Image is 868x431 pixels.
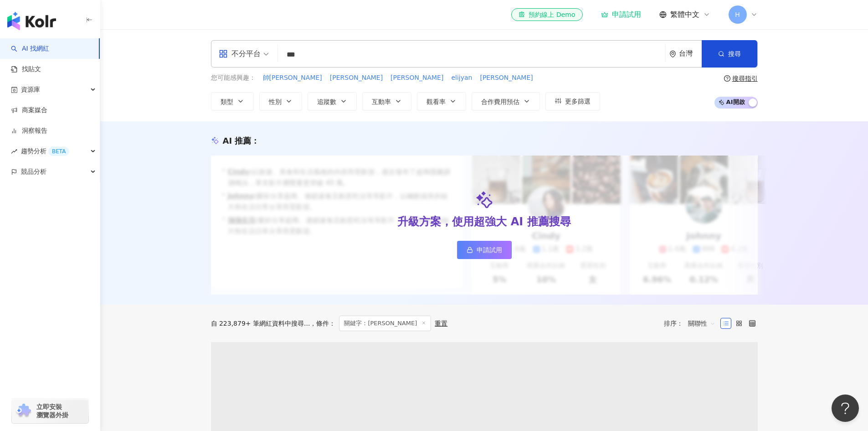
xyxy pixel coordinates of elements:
[269,98,282,105] span: 性別
[601,10,641,19] a: 申請試用
[390,73,444,83] button: [PERSON_NAME]
[259,92,302,110] button: 性別
[48,147,69,156] div: BETA
[11,65,41,74] a: 找貼文
[426,98,446,105] span: 觀看率
[832,395,859,422] iframe: Help Scout Beacon - Open
[417,92,466,110] button: 觀看率
[511,8,582,21] a: 預約線上 Demo
[21,79,40,100] span: 資源庫
[372,98,391,105] span: 互動率
[329,73,383,83] button: [PERSON_NAME]
[397,214,570,230] div: 升級方案，使用超強大 AI 推薦搜尋
[479,73,533,83] button: [PERSON_NAME]
[732,75,758,82] div: 搜尋指引
[688,316,715,331] span: 關聯性
[223,135,260,146] div: AI 推薦 ：
[262,73,323,83] button: 帥[PERSON_NAME]
[724,75,730,82] span: question-circle
[362,92,411,110] button: 互動率
[219,49,228,58] span: appstore
[545,92,600,110] button: 更多篩選
[339,316,431,331] span: 關鍵字：[PERSON_NAME]
[451,73,473,83] button: elijyan
[219,47,261,61] div: 不分平台
[472,92,540,110] button: 合作費用預估
[728,50,741,57] span: 搜尋
[310,320,335,327] span: 條件 ：
[11,44,49,53] a: searchAI 找網紅
[702,40,757,68] button: 搜尋
[7,12,56,30] img: logo
[480,73,533,83] span: [PERSON_NAME]
[21,161,46,182] span: 競品分析
[211,73,256,83] span: 您可能感興趣：
[308,92,357,110] button: 追蹤數
[211,92,254,110] button: 類型
[735,10,740,20] span: H
[221,98,233,105] span: 類型
[11,126,47,135] a: 洞察報告
[317,98,336,105] span: 追蹤數
[12,399,88,423] a: chrome extension立即安裝 瀏覽器外掛
[263,73,322,83] span: 帥[PERSON_NAME]
[390,73,443,83] span: [PERSON_NAME]
[679,50,702,57] div: 台灣
[15,404,32,418] img: chrome extension
[11,148,17,155] span: rise
[457,241,512,259] a: 申請試用
[21,141,69,161] span: 趨勢分析
[664,316,720,331] div: 排序：
[670,10,699,20] span: 繁體中文
[36,403,68,419] span: 立即安裝 瀏覽器外掛
[435,320,447,327] div: 重置
[451,73,472,83] span: elijyan
[481,98,519,105] span: 合作費用預估
[330,73,383,83] span: [PERSON_NAME]
[565,98,591,105] span: 更多篩選
[669,51,676,57] span: environment
[211,320,310,327] div: 自 223,879+ 筆網紅資料中搜尋...
[519,10,575,19] div: 預約線上 Demo
[11,106,47,115] a: 商案媒合
[477,246,502,254] span: 申請試用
